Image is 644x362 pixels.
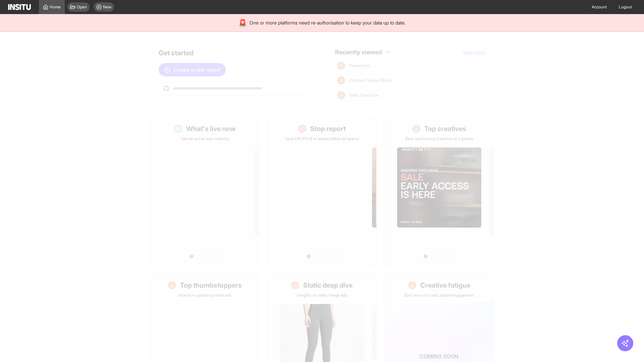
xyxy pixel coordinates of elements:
span: Open [77,4,87,10]
span: New [103,4,111,10]
span: One or more platforms need re-authorisation to keep your data up to date. [250,19,406,26]
span: Home [50,4,61,10]
img: Logo [8,4,31,10]
div: 🚨 [238,18,247,27]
